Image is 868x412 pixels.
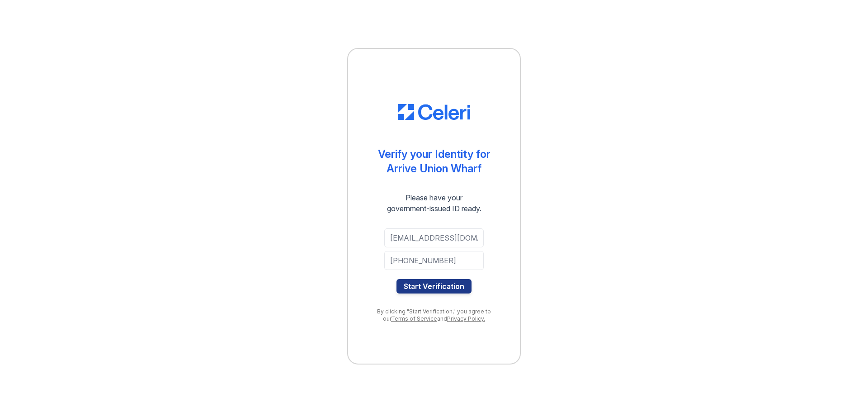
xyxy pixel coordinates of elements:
input: Phone [384,251,484,270]
div: Please have your government-issued ID ready. [371,192,498,214]
div: Verify your Identity for Arrive Union Wharf [378,147,491,176]
button: Start Verification [396,279,472,294]
a: Privacy Policy. [447,315,485,322]
img: CE_Logo_Blue-a8612792a0a2168367f1c8372b55b34899dd931a85d93a1a3d3e32e68fde9ad4.png [398,104,470,120]
input: Email [384,228,484,247]
a: Terms of Service [391,315,437,322]
div: By clicking "Start Verification," you agree to our and [366,308,502,322]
